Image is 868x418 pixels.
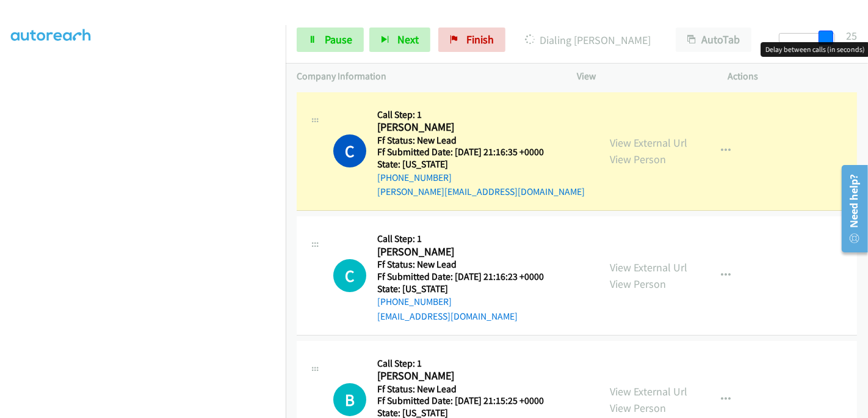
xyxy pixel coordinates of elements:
p: View [577,69,706,84]
div: The call is yet to be attempted [333,383,366,416]
a: View Person [610,401,666,415]
a: View Person [610,152,666,166]
a: View Person [610,277,666,291]
h5: Ff Status: New Lead [377,383,559,395]
h5: State: [US_STATE] [377,283,559,295]
h5: Call Step: 1 [377,109,585,121]
h5: Call Step: 1 [377,358,559,370]
h2: [PERSON_NAME] [377,245,559,259]
h1: B [333,383,366,416]
h2: [PERSON_NAME] [377,369,559,383]
span: Pause [325,32,352,46]
h5: Ff Status: New Lead [377,258,559,271]
p: Actions [728,69,858,84]
p: Company Information [297,69,555,84]
h1: C [333,259,366,292]
button: AutoTab [676,28,751,52]
h5: Call Step: 1 [377,233,559,245]
h1: C [333,134,366,167]
h2: [PERSON_NAME] [377,120,559,134]
span: Finish [466,32,494,46]
div: The call is yet to be attempted [333,259,366,292]
button: Next [369,28,430,52]
h5: State: [US_STATE] [377,158,585,170]
p: Dialing [PERSON_NAME] [522,32,654,48]
a: [PHONE_NUMBER] [377,296,452,307]
h5: Ff Submitted Date: [DATE] 21:16:35 +0000 [377,146,585,158]
a: [PERSON_NAME][EMAIL_ADDRESS][DOMAIN_NAME] [377,186,585,197]
iframe: Resource Center [833,160,868,257]
a: View External Url [610,136,687,150]
h5: Ff Status: New Lead [377,134,585,147]
a: [EMAIL_ADDRESS][DOMAIN_NAME] [377,310,518,322]
a: Finish [438,28,505,52]
a: Pause [297,28,364,52]
h5: Ff Submitted Date: [DATE] 21:16:23 +0000 [377,271,559,283]
a: View External Url [610,384,687,398]
h5: Ff Submitted Date: [DATE] 21:15:25 +0000 [377,395,559,407]
a: View External Url [610,260,687,274]
span: Next [397,32,419,46]
a: [PHONE_NUMBER] [377,172,452,183]
div: 25 [846,28,857,44]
